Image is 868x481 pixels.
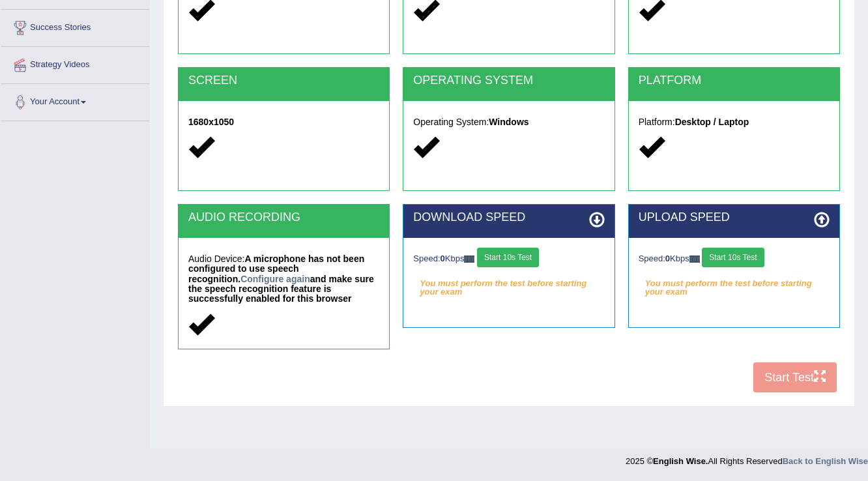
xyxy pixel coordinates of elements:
[477,248,539,267] button: Start 10s Test
[413,274,604,293] em: You must perform the test before starting your exam
[639,74,830,87] h2: PLATFORM
[188,74,379,87] h2: SCREEN
[675,117,749,127] strong: Desktop / Laptop
[639,211,830,224] h2: UPLOAD SPEED
[639,248,830,270] div: Speed: Kbps
[188,254,374,304] strong: A microphone has not been configured to use speech recognition. and make sure the speech recognit...
[464,255,474,263] img: ajax-loader-fb-connection.gif
[1,84,149,117] a: Your Account
[413,74,604,87] h2: OPERATING SYSTEM
[413,211,604,224] h2: DOWNLOAD SPEED
[413,117,604,127] h5: Operating System:
[1,47,149,80] a: Strategy Videos
[489,117,528,127] strong: Windows
[626,448,868,467] div: 2025 © All Rights Reserved
[689,255,700,263] img: ajax-loader-fb-connection.gif
[413,248,604,270] div: Speed: Kbps
[1,10,149,42] a: Success Stories
[188,254,379,304] h5: Audio Device:
[441,254,445,263] strong: 0
[665,254,670,263] strong: 0
[188,211,379,224] h2: AUDIO RECORDING
[240,274,310,284] a: Configure again
[702,248,764,267] button: Start 10s Test
[783,456,868,466] a: Back to English Wise
[188,117,234,127] strong: 1680x1050
[653,456,708,466] strong: English Wise.
[639,274,830,293] em: You must perform the test before starting your exam
[639,117,830,127] h5: Platform:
